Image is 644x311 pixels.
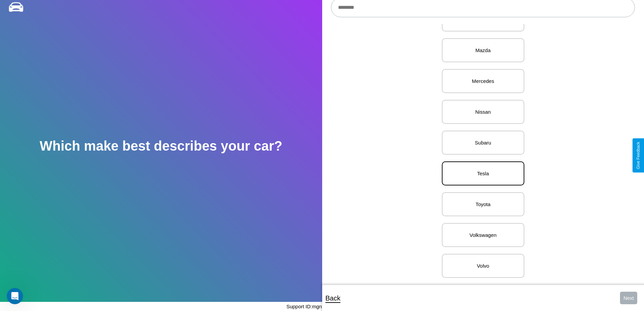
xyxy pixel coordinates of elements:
[286,302,358,311] p: Support ID: mgnx4if8ffbp5h3tst6
[40,138,282,154] h2: Which make best describes your car?
[449,107,517,116] p: Nissan
[7,288,23,304] iframe: Intercom live chat
[636,142,641,169] div: Give Feedback
[449,46,517,55] p: Mazda
[620,292,637,304] button: Next
[449,200,517,209] p: Toyota
[449,169,517,178] p: Tesla
[449,230,517,240] p: Volkswagen
[326,292,340,304] p: Back
[449,138,517,147] p: Subaru
[449,261,517,270] p: Volvo
[449,76,517,86] p: Mercedes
